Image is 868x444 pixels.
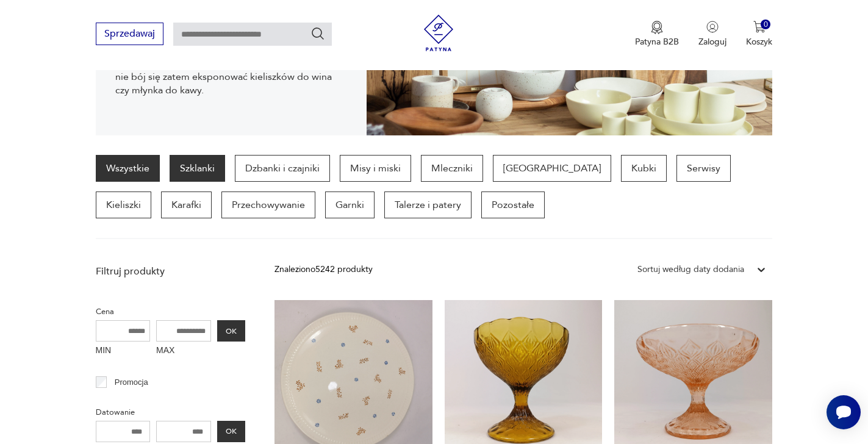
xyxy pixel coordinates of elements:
[235,155,330,182] a: Dzbanki i czajniki
[274,263,373,276] div: Znaleziono 5242 produkty
[635,21,679,48] button: Patyna B2B
[637,263,744,276] div: Sortuj według daty dodania
[310,26,325,41] button: Szukaj
[96,406,245,419] p: Datowanie
[115,376,148,389] p: Promocja
[493,155,611,182] a: [GEOGRAPHIC_DATA]
[325,192,375,218] a: Garnki
[170,155,225,182] a: Szklanki
[217,421,245,442] button: OK
[96,192,151,218] a: Kieliszki
[746,36,772,48] p: Koszyk
[676,155,731,182] a: Serwisy
[217,320,245,342] button: OK
[161,192,212,218] a: Karafki
[746,21,772,48] button: 0Koszyk
[651,21,663,34] img: Ikona medalu
[156,342,211,361] label: MAX
[635,36,679,48] p: Patyna B2B
[96,23,163,45] button: Sprzedawaj
[827,395,861,429] iframe: Smartsupp widget button
[421,155,483,182] a: Mleczniki
[384,192,472,218] a: Talerze i patery
[753,21,766,33] img: Ikona koszyka
[706,21,719,33] img: Ikonka użytkownika
[96,30,163,39] a: Sprzedawaj
[96,305,245,318] p: Cena
[761,20,771,30] div: 0
[481,192,545,218] a: Pozostałe
[420,15,457,51] img: Patyna - sklep z meblami i dekoracjami vintage
[221,192,315,218] a: Przechowywanie
[698,36,726,48] p: Zaloguj
[635,21,679,48] a: Ikona medaluPatyna B2B
[96,155,160,182] a: Wszystkie
[96,342,151,361] label: MIN
[698,21,726,48] button: Zaloguj
[340,155,411,182] a: Misy i miski
[96,265,245,278] p: Filtruj produkty
[621,155,667,182] a: Kubki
